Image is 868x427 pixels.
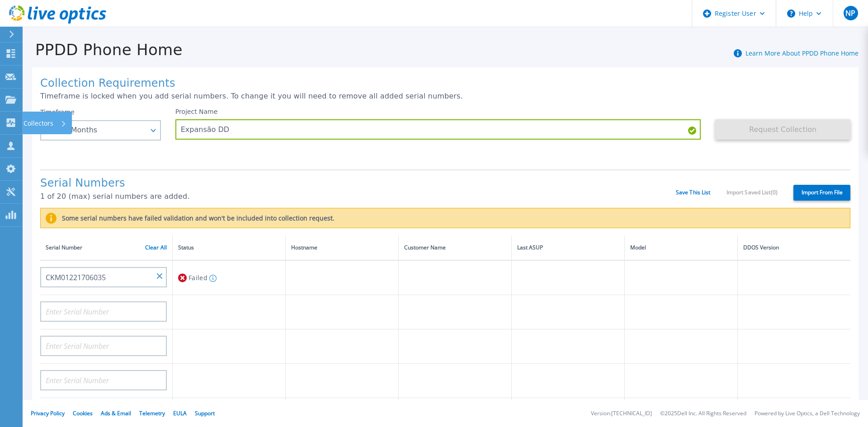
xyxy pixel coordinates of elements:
th: Customer Name [398,235,511,260]
a: Save This List [676,189,711,196]
li: © 2025 Dell Inc. All Rights Reserved [660,411,746,417]
div: Failed [178,269,280,286]
label: Import From File [793,185,850,201]
li: Powered by Live Optics, a Dell Technology [755,411,860,417]
th: Hostname [285,235,398,260]
label: Timeframe [40,108,75,116]
h1: Serial Numbers [40,177,676,190]
label: Some serial numbers have failed validation and won't be included into collection request. [57,215,335,222]
a: Support [195,409,215,417]
th: Status [173,235,286,260]
th: Last ASUP [511,235,624,260]
div: Last 2 Months [47,126,145,134]
a: Cookies [73,409,93,417]
h1: Collection Requirements [40,77,850,90]
input: Enter Serial Number [40,301,167,322]
a: EULA [173,409,187,417]
button: Request Collection [715,119,850,140]
p: Collectors [24,112,53,135]
a: Privacy Policy [31,409,65,417]
span: NP [845,9,855,17]
th: DDOS Version [737,235,850,260]
th: Model [624,235,737,260]
a: Ads & Email [101,409,131,417]
input: Enter Serial Number [40,267,167,287]
a: Clear All [145,244,167,251]
input: Enter Serial Number [40,370,167,390]
h1: PPDD Phone Home [23,41,183,59]
div: Serial Number [46,243,167,253]
a: Learn More About PPDD Phone Home [745,49,859,57]
p: Timeframe is locked when you add serial numbers. To change it you will need to remove all added s... [40,92,850,100]
label: Project Name [175,108,218,115]
input: Enter Project Name [175,119,701,140]
a: Telemetry [139,409,165,417]
p: 1 of 20 (max) serial numbers are added. [40,192,676,201]
input: Enter Serial Number [40,336,167,356]
li: Version: [TECHNICAL_ID] [591,411,652,417]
